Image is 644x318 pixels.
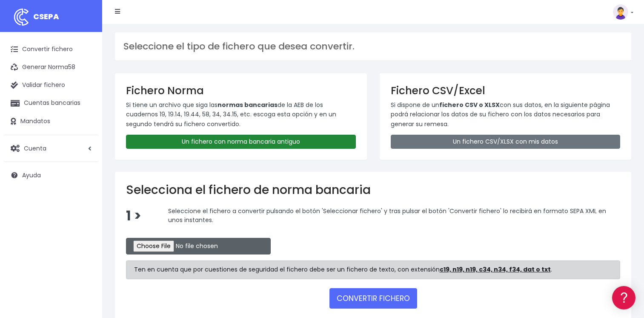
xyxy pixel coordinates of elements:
h3: Seleccione el tipo de fichero que desea convertir. [123,41,623,52]
a: Información general [9,72,162,86]
span: Seleccione el fichero a convertir pulsando el botón 'Seleccionar fichero' y tras pulsar el botón ... [168,206,606,224]
span: CSEPA [33,11,59,22]
a: Generar Norma58 [4,58,98,76]
a: Perfiles de empresas [9,147,162,161]
span: 1 > [126,207,141,225]
img: logo [11,6,32,28]
a: Mandatos [4,113,98,130]
a: Cuentas bancarias [4,94,98,112]
a: POWERED BY ENCHANT [117,246,164,254]
a: Un fichero CSV/XLSX con mis datos [391,135,621,149]
a: General [9,183,162,196]
div: Programadores [9,205,162,213]
div: Convertir ficheros [9,94,162,102]
strong: fichero CSV o XLSX [439,101,500,109]
h3: Fichero CSV/Excel [391,84,621,97]
button: Contáctanos [9,228,162,243]
div: Información general [9,59,162,67]
strong: c19, n19, n19, c34, n34, f34, dat o txt [440,265,551,274]
a: Problemas habituales [9,121,162,134]
strong: normas bancarias [218,101,278,109]
h3: Fichero Norma [126,84,356,97]
a: Ayuda [4,166,98,184]
button: CONVERTIR FICHERO [329,288,417,309]
a: Convertir fichero [4,40,98,58]
a: Formatos [9,108,162,121]
a: Videotutoriales [9,134,162,147]
h2: Selecciona el fichero de norma bancaria [126,183,620,197]
a: API [9,218,162,231]
a: Cuenta [4,139,98,157]
p: Si tiene un archivo que siga las de la AEB de los cuadernos 19, 19.14, 19.44, 58, 34, 34.15, etc.... [126,100,356,129]
div: Facturación [9,169,162,177]
div: Ten en cuenta que por cuestiones de seguridad el fichero debe ser un fichero de texto, con extens... [126,260,620,279]
span: Ayuda [22,171,41,179]
a: Un fichero con norma bancaria antiguo [126,135,356,149]
a: Validar fichero [4,76,98,94]
p: Si dispone de un con sus datos, en la siguiente página podrá relacionar los datos de su fichero c... [391,100,621,129]
img: profile [613,4,628,20]
span: Cuenta [24,144,46,152]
